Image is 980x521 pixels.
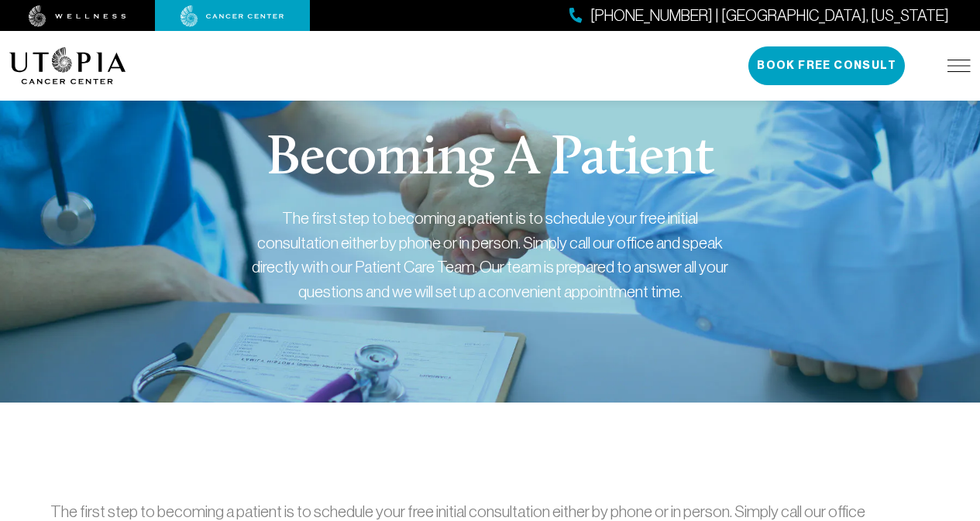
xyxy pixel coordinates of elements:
[29,5,126,27] img: wellness
[250,206,731,303] div: The first step to becoming a patient is to schedule your free initial consultation either by phon...
[590,5,949,27] span: [PHONE_NUMBER] | [GEOGRAPHIC_DATA], [US_STATE]
[181,5,284,27] img: cancer center
[947,60,971,72] img: icon-hamburger
[266,132,713,187] h1: Becoming A Patient
[748,46,905,85] button: Book Free Consult
[9,47,126,84] img: logo
[569,5,949,27] a: [PHONE_NUMBER] | [GEOGRAPHIC_DATA], [US_STATE]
